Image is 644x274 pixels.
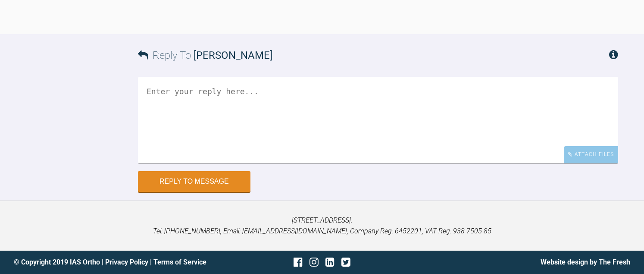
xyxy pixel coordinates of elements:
[105,258,148,266] a: Privacy Policy
[153,258,206,266] a: Terms of Service
[14,257,219,268] div: © Copyright 2019 IAS Ortho | |
[194,49,272,61] span: [PERSON_NAME]
[138,171,250,192] button: Reply to Message
[14,215,630,237] p: [STREET_ADDRESS]. Tel: [PHONE_NUMBER], Email: [EMAIL_ADDRESS][DOMAIN_NAME], Company Reg: 6452201,...
[138,47,272,64] h3: Reply To
[541,258,630,266] a: Website design by The Fresh
[564,146,618,163] div: Attach Files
